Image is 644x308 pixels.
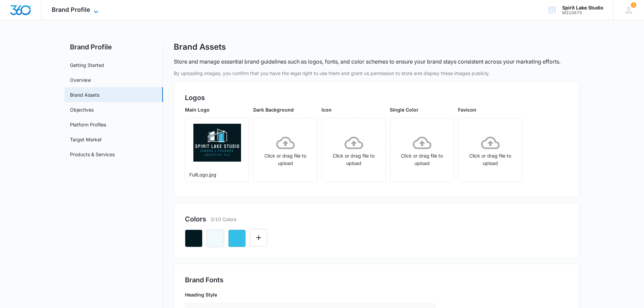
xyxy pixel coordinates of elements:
[70,121,106,128] a: Platform Profiles
[562,5,603,10] div: account name
[174,70,579,77] p: By uploading images, you confirm that you have the legal right to use them and grant us permissio...
[458,118,522,182] span: Click or drag file to upload
[458,134,522,167] div: Click or drag file to upload
[210,216,236,223] p: 3/10 Colors
[185,291,436,298] p: Heading Style
[70,62,104,69] a: Getting Started
[322,118,385,182] span: Click or drag file to upload
[322,134,385,167] div: Click or drag file to upload
[65,42,163,52] h2: Brand Profile
[189,171,245,178] p: FullLogo.jpg
[390,118,454,182] span: Click or drag file to upload
[70,151,115,158] a: Products & Services
[185,106,249,113] p: Main Logo
[390,134,454,167] div: Click or drag file to upload
[193,124,241,162] img: User uploaded logo
[70,76,91,84] a: Overview
[174,57,560,66] p: Store and manage essential brand guidelines such as logos, fonts, and color schemes to ensure you...
[174,42,226,52] h1: Brand Assets
[185,214,206,224] h2: Colors
[562,10,603,15] div: account id
[250,229,267,246] button: Edit Color
[70,136,102,143] a: Target Market
[70,91,99,98] a: Brand Assets
[185,93,568,103] h2: Logos
[185,275,568,285] h2: Brand Fonts
[390,106,454,113] p: Single Color
[321,106,386,113] p: Icon
[253,106,317,113] p: Dark Background
[631,2,636,8] div: notifications count
[70,106,94,113] a: Objectives
[458,106,522,113] p: Favicon
[254,118,317,182] span: Click or drag file to upload
[254,134,317,167] div: Click or drag file to upload
[52,6,90,13] span: Brand Profile
[631,2,636,8] span: 1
